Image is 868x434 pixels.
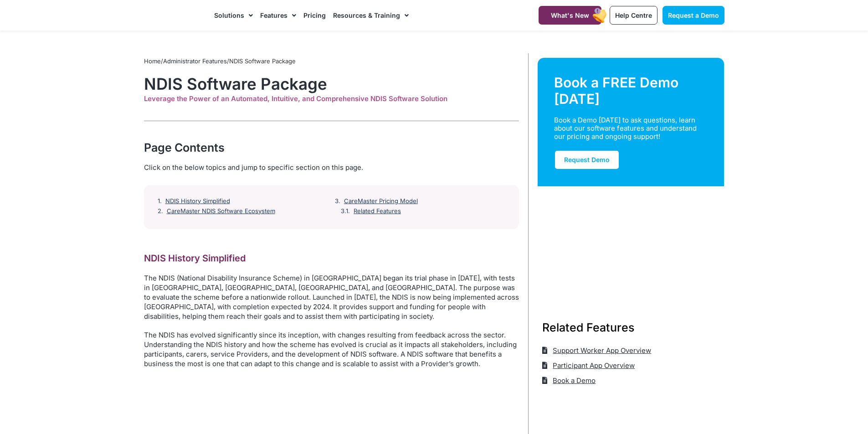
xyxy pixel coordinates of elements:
div: Click on the below topics and jump to specific section on this page. [144,163,519,173]
a: Book a Demo [542,373,596,388]
a: Request Demo [554,150,620,170]
p: The NDIS (National Disability Insurance Scheme) in [GEOGRAPHIC_DATA] began its trial phase in [DA... [144,273,519,321]
a: Request a Demo [663,6,724,25]
a: Home [144,57,161,65]
img: Support Worker and NDIS Participant out for a coffee. [538,186,724,297]
span: Support Worker App Overview [550,343,651,358]
span: What's New [551,11,589,19]
a: What's New [539,6,601,25]
a: Administrator Features [163,57,227,65]
a: Participant App Overview [542,358,635,373]
img: CareMaster Logo [144,9,205,22]
span: / / [144,57,296,65]
span: Book a Demo [550,373,596,388]
a: NDIS History Simplified [165,198,230,205]
a: Related Features [354,208,401,215]
span: Participant App Overview [550,358,635,373]
span: NDIS Software Package [229,57,296,65]
span: Request Demo [564,156,610,163]
a: CareMaster NDIS Software Ecosystem [167,208,275,215]
div: Book a Demo [DATE] to ask questions, learn about our software features and understand our pricing... [554,116,697,141]
div: Book a FREE Demo [DATE] [554,74,708,107]
a: CareMaster Pricing Model [344,198,418,205]
span: Help Centre [615,11,652,19]
div: Leverage the Power of an Automated, Intuitive, and Comprehensive NDIS Software Solution [144,95,519,103]
span: Request a Demo [668,11,719,19]
h2: NDIS History Simplified [144,252,519,264]
p: The NDIS has evolved significantly since its inception, with changes resulting from feedback acro... [144,330,519,368]
h3: Related Features [542,319,720,336]
a: Support Worker App Overview [542,343,652,358]
h1: NDIS Software Package [144,74,519,93]
a: Help Centre [610,6,657,25]
div: Page Contents [144,139,519,156]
